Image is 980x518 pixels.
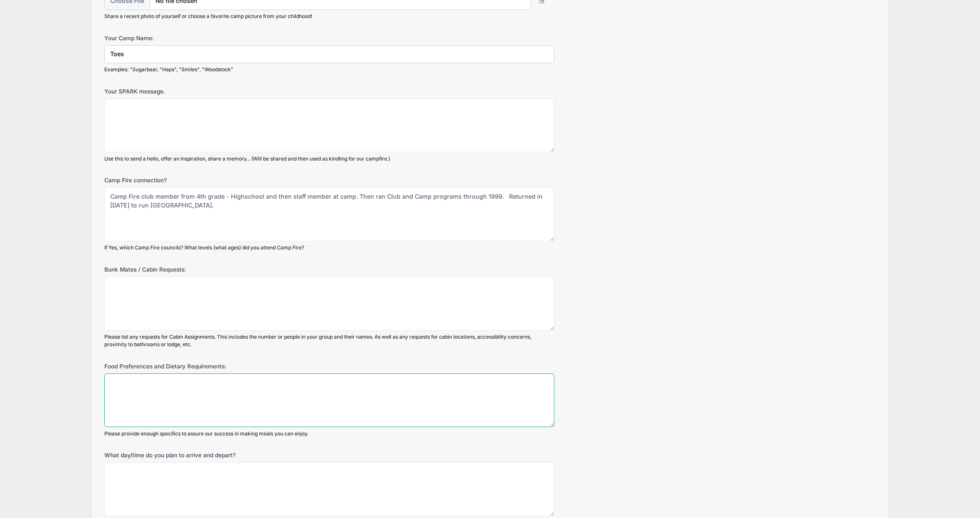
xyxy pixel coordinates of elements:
label: Bunk Mates / Cabin Requests: [104,265,362,274]
div: Please provide enough specifics to assure our success in making meals you can enjoy. [104,430,554,438]
label: Food Preferences and Dietary Requirements: [104,362,362,370]
label: What day/time do you plan to arrive and depart? [104,451,362,459]
div: Share a recent photo of yourself or choose a favorite camp picture from your childhood! [104,13,554,20]
div: If Yes, which Camp Fire councils? What levels (what ages) did you attend Camp Fire? [104,244,554,251]
div: Please list any requests for Cabin Assignments. This includes the number or people in your group ... [104,333,554,348]
div: Examples: "Sugarbear, "Haps", "Smiles", "Woodstock" [104,66,554,73]
label: Camp Fire connection? [104,176,362,184]
label: Your SPARK message. [104,87,362,96]
label: Your Camp Name: [104,34,362,42]
div: Use this to send a hello, offer an inspiration, share a memory... (Will be shared and then used a... [104,155,554,163]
